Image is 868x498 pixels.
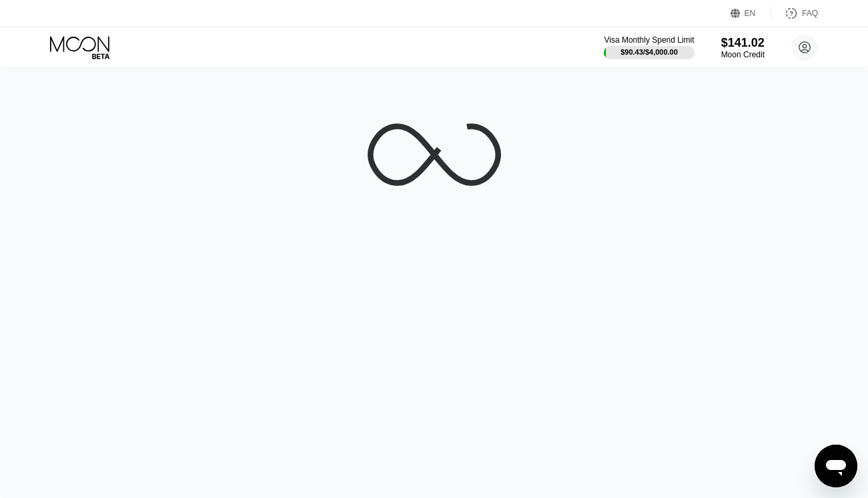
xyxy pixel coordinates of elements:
[620,48,678,56] div: $90.43 / $4,000.00
[802,9,818,18] div: FAQ
[815,445,857,487] iframe: Button to launch messaging window
[721,50,765,59] div: Moon Credit
[604,35,694,45] div: Visa Monthly Spend Limit
[721,36,765,50] div: $141.02
[771,7,818,20] div: FAQ
[721,36,765,59] div: $141.02Moon Credit
[745,9,756,18] div: EN
[604,35,694,59] div: Visa Monthly Spend Limit$90.43/$4,000.00
[731,7,771,20] div: EN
